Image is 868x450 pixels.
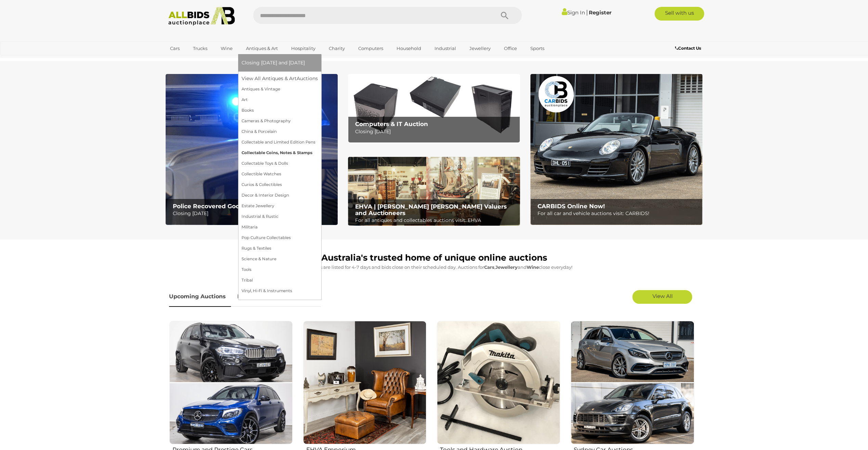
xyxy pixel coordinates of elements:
[355,216,516,225] p: For all antiques and collectables auctions visit: EHVA
[495,264,518,270] strong: Jewellery
[586,9,588,16] span: |
[537,209,699,218] p: For all car and vehicle auctions visit: CARBIDS!
[530,74,702,225] img: CARBIDS Online Now!
[655,7,704,21] a: Sell with us
[348,74,520,143] img: Computers & IT Auction
[526,43,549,54] a: Sports
[166,74,338,225] img: Police Recovered Goods
[465,43,495,54] a: Jewellery
[652,293,672,299] span: View All
[527,264,539,270] strong: Wine
[392,43,426,54] a: Household
[355,203,507,216] b: EHVA | [PERSON_NAME] [PERSON_NAME] Valuers and Auctioneers
[571,321,694,444] img: Sydney Car Auctions
[169,253,699,263] h1: Australia's trusted home of unique online auctions
[324,43,349,54] a: Charity
[500,43,521,54] a: Office
[488,7,522,24] button: Search
[166,74,338,225] a: Police Recovered Goods Police Recovered Goods Closing [DATE]
[437,321,560,444] img: Tools and Hardware Auction
[348,74,520,143] a: Computers & IT Auction Computers & IT Auction Closing [DATE]
[242,43,282,54] a: Antiques & Art
[169,321,293,444] img: Premium and Prestige Cars
[287,43,320,54] a: Hospitality
[589,9,611,16] a: Register
[675,46,701,51] b: Contact Us
[632,290,692,304] a: View All
[166,54,223,65] a: [GEOGRAPHIC_DATA]
[172,209,334,218] p: Closing [DATE]
[348,157,520,226] a: EHVA | Evans Hastings Valuers and Auctioneers EHVA | [PERSON_NAME] [PERSON_NAME] Valuers and Auct...
[348,157,520,226] img: EHVA | Evans Hastings Valuers and Auctioneers
[530,74,702,225] a: CARBIDS Online Now! CARBIDS Online Now! For all car and vehicle auctions visit: CARBIDS!
[169,287,231,307] a: Upcoming Auctions
[354,43,388,54] a: Computers
[675,45,702,52] a: Contact Us
[537,203,605,210] b: CARBIDS Online Now!
[355,127,516,136] p: Closing [DATE]
[232,287,280,307] a: Past Auctions
[189,43,212,54] a: Trucks
[216,43,237,54] a: Wine
[165,7,239,26] img: Allbids.com.au
[303,321,426,444] img: EHVA Emporium
[484,264,494,270] strong: Cars
[172,203,246,210] b: Police Recovered Goods
[430,43,461,54] a: Industrial
[355,121,428,127] b: Computers & IT Auction
[166,43,184,54] a: Cars
[169,263,699,271] p: All Auctions are listed for 4-7 days and bids close on their scheduled day. Auctions for , and cl...
[562,9,585,16] a: Sign In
